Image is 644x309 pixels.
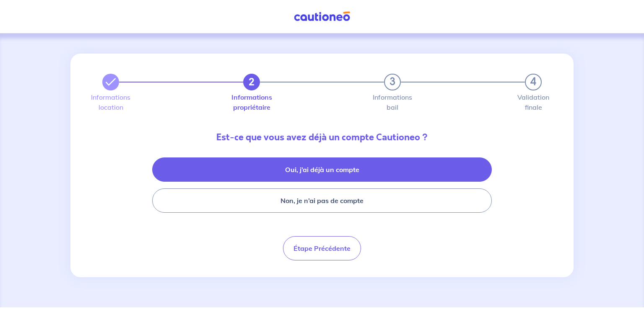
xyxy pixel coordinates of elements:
[243,74,260,90] button: 2
[283,236,361,260] button: Étape Précédente
[152,188,492,213] button: Non, je n’ai pas de compte
[96,131,548,144] p: Est-ce que vous avez déjà un compte Cautioneo ?
[384,94,401,111] label: Informations bail
[102,94,119,111] label: Informations location
[152,157,492,182] button: Oui, j’ai déjà un compte
[243,94,260,111] label: Informations propriétaire
[525,94,542,111] label: Validation finale
[291,11,353,22] img: Cautioneo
